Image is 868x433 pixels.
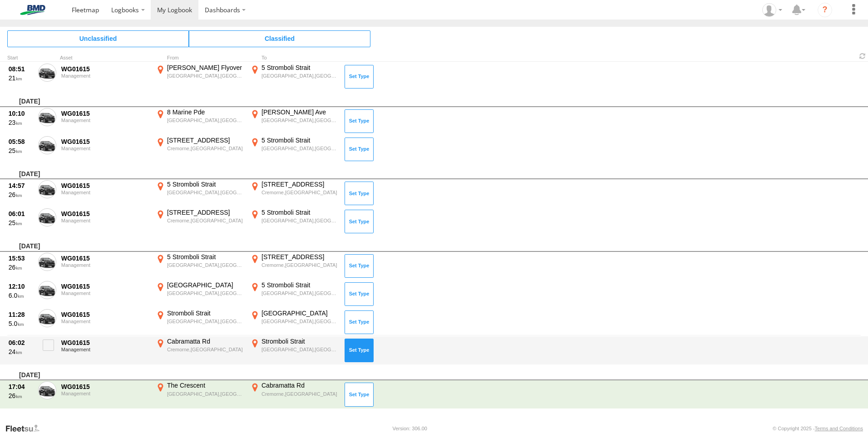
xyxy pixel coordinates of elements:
div: Cremorne,[GEOGRAPHIC_DATA] [167,145,244,152]
a: Visit our Website [5,424,47,433]
i: ? [818,3,832,17]
div: Management [61,73,149,79]
div: 5 Stromboli Strait [261,281,338,289]
div: Management [61,290,149,296]
label: Click to View Event Location [154,253,245,279]
div: WG01615 [61,254,149,262]
a: Terms and Conditions [815,426,863,431]
div: WG01615 [61,182,149,190]
button: Click to Set [345,65,374,89]
label: Click to View Event Location [249,309,340,335]
div: WG01615 [61,282,149,290]
div: [GEOGRAPHIC_DATA],[GEOGRAPHIC_DATA] [167,189,244,196]
span: Click to view Classified Trips [189,30,370,47]
button: Click to Set [345,282,374,306]
div: Management [61,262,149,268]
div: 5 Stromboli Strait [167,253,244,261]
span: Refresh [857,52,868,60]
div: Management [61,146,149,151]
label: Click to View Event Location [249,253,340,279]
button: Click to Set [345,339,374,362]
label: Click to View Event Location [154,381,245,408]
div: The Crescent [167,381,244,389]
label: Click to View Event Location [154,180,245,207]
label: Click to View Event Location [154,281,245,307]
div: [GEOGRAPHIC_DATA],[GEOGRAPHIC_DATA] [167,117,244,123]
div: [GEOGRAPHIC_DATA],[GEOGRAPHIC_DATA] [261,290,338,296]
div: [STREET_ADDRESS] [167,136,244,144]
label: Click to View Event Location [249,64,340,90]
div: 15:53 [9,254,33,262]
label: Click to View Event Location [249,337,340,364]
div: [GEOGRAPHIC_DATA],[GEOGRAPHIC_DATA] [167,262,244,268]
div: [GEOGRAPHIC_DATA] [261,309,338,317]
div: WG01615 [61,339,149,347]
button: Click to Set [345,182,374,205]
div: Management [61,319,149,324]
label: Click to View Event Location [154,108,245,134]
div: WG01615 [61,109,149,118]
div: 12:10 [9,282,33,290]
div: Craig Roffe [759,3,785,17]
div: Cremorne,[GEOGRAPHIC_DATA] [261,262,338,268]
button: Click to Set [345,109,374,133]
button: Click to Set [345,254,374,278]
button: Click to Set [345,210,374,233]
div: [GEOGRAPHIC_DATA],[GEOGRAPHIC_DATA] [167,391,244,397]
div: [GEOGRAPHIC_DATA],[GEOGRAPHIC_DATA] [261,346,338,353]
div: WG01615 [61,310,149,319]
div: 5 Stromboli Strait [167,180,244,188]
div: 25 [9,147,33,155]
div: Management [61,190,149,195]
div: [STREET_ADDRESS] [261,180,338,188]
div: [STREET_ADDRESS] [167,208,244,216]
div: [GEOGRAPHIC_DATA],[GEOGRAPHIC_DATA] [167,73,244,79]
div: 10:10 [9,109,33,118]
label: Click to View Event Location [249,381,340,408]
div: 21 [9,74,33,82]
div: © Copyright 2025 - [773,426,863,431]
div: [GEOGRAPHIC_DATA],[GEOGRAPHIC_DATA] [167,318,244,325]
div: Cremorne,[GEOGRAPHIC_DATA] [261,391,338,397]
div: 05:58 [9,138,33,146]
div: WG01615 [61,65,149,73]
label: Click to View Event Location [154,136,245,162]
div: [PERSON_NAME] Flyover [167,64,244,72]
label: Click to View Event Location [249,208,340,235]
div: 5 Stromboli Strait [261,136,338,144]
div: From [154,56,245,60]
div: Click to Sort [7,56,35,60]
div: [PERSON_NAME] Ave [261,108,338,116]
div: To [249,56,340,60]
div: Version: 306.00 [393,426,427,431]
div: Stromboli Strait [167,309,244,317]
div: 23 [9,118,33,127]
div: 26 [9,263,33,271]
div: Cabramatta Rd [261,381,338,389]
div: Management [61,118,149,123]
div: 06:02 [9,339,33,347]
div: Management [61,347,149,352]
div: 5 Stromboli Strait [261,208,338,216]
img: bmd-logo.svg [9,5,56,15]
div: Management [61,218,149,223]
div: 08:51 [9,65,33,73]
div: [GEOGRAPHIC_DATA],[GEOGRAPHIC_DATA] [261,73,338,79]
div: WG01615 [61,210,149,218]
div: Management [61,391,149,396]
div: 24 [9,348,33,356]
div: 14:57 [9,182,33,190]
div: Cremorne,[GEOGRAPHIC_DATA] [261,189,338,196]
div: 5 Stromboli Strait [261,64,338,72]
label: Click to View Event Location [154,64,245,90]
div: 6.0 [9,291,33,300]
div: 5.0 [9,320,33,328]
div: [GEOGRAPHIC_DATA] [167,281,244,289]
button: Click to Set [345,138,374,161]
label: Click to View Event Location [249,136,340,162]
div: [STREET_ADDRESS] [261,253,338,261]
div: WG01615 [61,138,149,146]
label: Click to View Event Location [249,108,340,134]
div: [GEOGRAPHIC_DATA],[GEOGRAPHIC_DATA] [261,117,338,123]
div: Cremorne,[GEOGRAPHIC_DATA] [167,217,244,224]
